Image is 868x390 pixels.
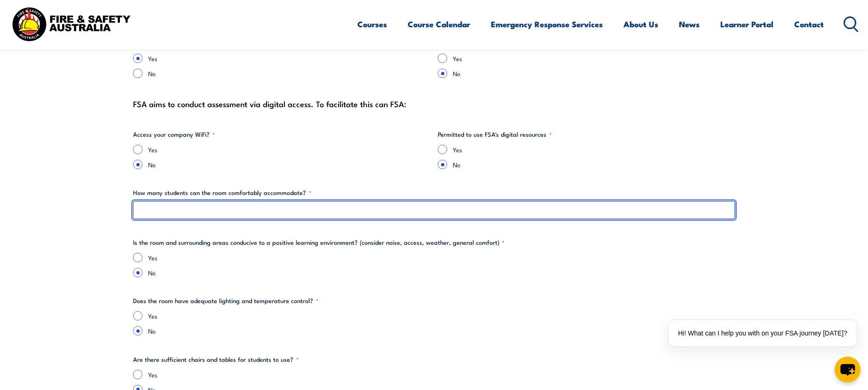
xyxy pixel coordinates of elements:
div: Hi! What can I help you with on your FSA journey [DATE]? [669,320,857,346]
label: Yes [453,145,735,154]
div: FSA aims to conduct assessment via digital access. To facilitate this can FSA: [133,97,735,111]
a: Contact [794,12,824,37]
a: About Us [623,12,658,37]
label: Yes [453,54,735,63]
button: chat-button [835,357,860,382]
label: How many students can the room comfortably accommodate? [133,188,735,197]
label: Yes [148,253,735,262]
label: No [148,326,735,335]
label: No [148,69,430,78]
legend: Access your company WiFi? [133,130,215,139]
label: Yes [148,145,430,154]
label: Yes [148,370,735,379]
legend: Permitted to use FSA's digital resources [438,130,552,139]
a: News [679,12,700,37]
a: Learner Portal [720,12,773,37]
legend: Are there sufficient chairs and tables for students to use? [133,355,299,364]
label: No [453,160,735,169]
label: No [148,160,430,169]
a: Course Calendar [408,12,470,37]
a: Courses [357,12,387,37]
label: No [453,69,735,78]
label: Yes [148,54,430,63]
legend: Does the room have adequate lighting and temperature control? [133,296,318,305]
label: Yes [148,311,735,320]
a: Emergency Response Services [491,12,603,37]
legend: Is the room and surrounding areas conducive to a positive learning environment? (consider noise, ... [133,238,505,247]
label: No [148,268,735,277]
